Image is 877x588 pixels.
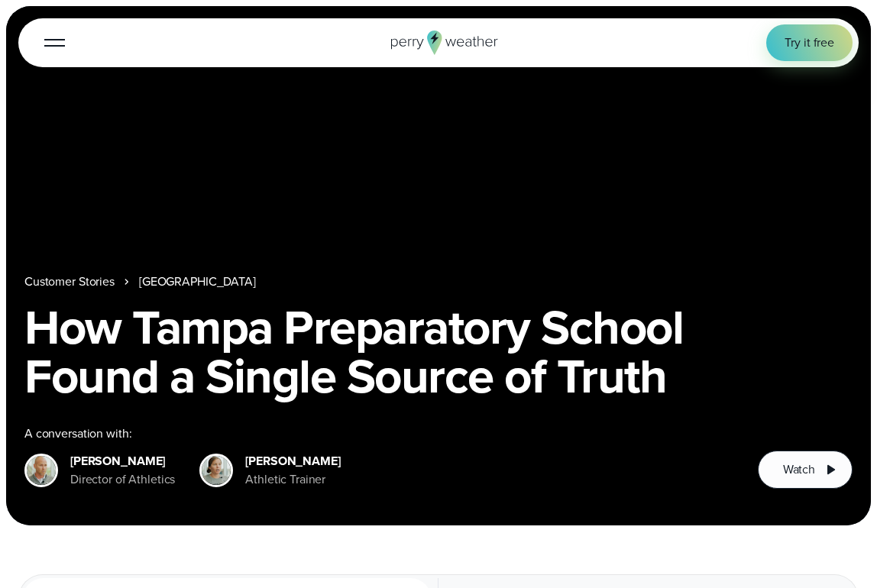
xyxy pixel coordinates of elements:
a: Try it free [766,24,853,61]
span: Watch [783,460,815,479]
h1: How Tampa Preparatory School Found a Single Source of Truth [24,303,853,400]
img: Chris Lavoie Tampa Prep [27,456,56,485]
img: Sara Wagner, Athletic Trainer [202,456,231,485]
button: Watch [758,451,853,489]
a: [GEOGRAPHIC_DATA] [139,273,256,291]
nav: Breadcrumb [24,273,853,291]
div: [PERSON_NAME] [70,452,175,470]
div: Athletic Trainer [245,470,340,489]
div: Director of Athletics [70,470,175,489]
div: [PERSON_NAME] [245,452,340,470]
div: A conversation with: [24,425,733,443]
a: Customer Stories [24,273,115,291]
span: Try it free [785,34,834,52]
